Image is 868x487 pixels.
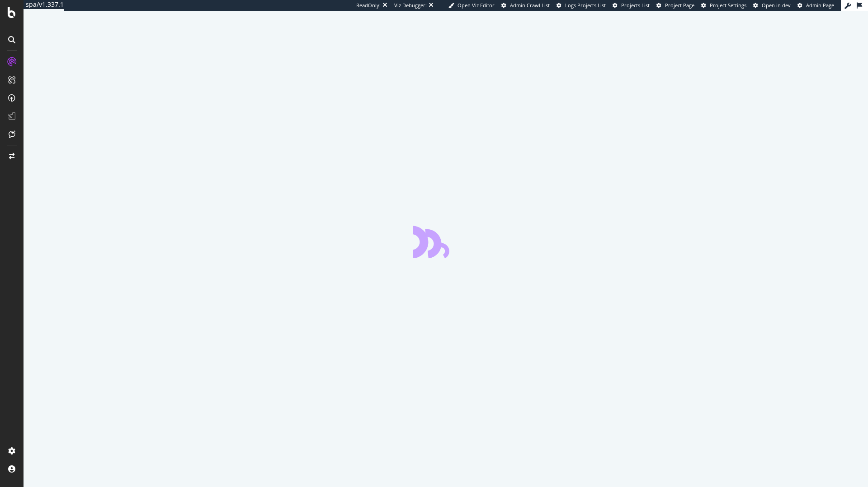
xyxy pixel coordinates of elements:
[394,2,427,9] div: Viz Debugger:
[501,2,550,9] a: Admin Crawl List
[458,2,495,9] span: Open Viz Editor
[621,2,650,9] span: Projects List
[557,2,606,9] a: Logs Projects List
[413,226,478,258] div: animation
[656,2,694,9] a: Project Page
[797,2,834,9] a: Admin Page
[762,2,791,9] span: Open in dev
[356,2,381,9] div: ReadOnly:
[806,2,834,9] span: Admin Page
[565,2,606,9] span: Logs Projects List
[510,2,550,9] span: Admin Crawl List
[448,2,495,9] a: Open Viz Editor
[701,2,746,9] a: Project Settings
[665,2,694,9] span: Project Page
[710,2,746,9] span: Project Settings
[753,2,791,9] a: Open in dev
[613,2,650,9] a: Projects List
